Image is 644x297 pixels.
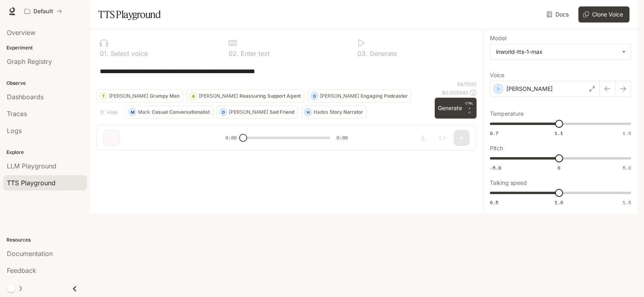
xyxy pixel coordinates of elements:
[623,164,631,171] span: 5.0
[465,101,473,111] p: CTRL +
[490,111,524,117] p: Temperature
[304,106,312,119] div: H
[100,90,107,102] div: T
[97,106,122,119] button: Hide
[270,110,294,115] p: Sad Friend
[97,90,183,102] button: T[PERSON_NAME]Grumpy Man
[98,6,161,23] h1: TTS Playground
[623,199,631,206] span: 1.5
[361,94,408,98] p: Engaging Podcaster
[490,164,501,171] span: -5.0
[442,89,469,96] p: $ 0.000640
[239,50,270,57] p: Enter text
[239,94,301,98] p: Reassuring Support Agent
[330,110,363,115] p: Story Narrator
[150,94,180,98] p: Grumpy Man
[490,130,498,137] span: 0.7
[186,90,304,102] button: A[PERSON_NAME]Reassuring Support Agent
[220,106,227,119] div: O
[311,90,318,102] div: D
[357,50,367,57] p: 0 3 .
[229,50,239,57] p: 0 2 .
[109,50,148,57] p: Select voice
[308,90,411,102] button: D[PERSON_NAME]Engaging Podcaster
[545,6,572,23] a: Docs
[301,106,367,119] button: HHadesStory Narrator
[623,130,631,137] span: 1.5
[490,145,503,151] p: Pitch
[229,110,268,115] p: [PERSON_NAME]
[126,106,213,119] button: MMarkCasual Conversationalist
[100,50,109,57] p: 0 1 .
[435,98,477,119] button: GenerateCTRL +⏎
[457,81,477,88] p: 64 / 1000
[314,110,328,115] p: Hades
[33,8,53,15] p: Default
[490,199,498,206] span: 0.5
[490,180,527,186] p: Talking speed
[217,106,298,119] button: O[PERSON_NAME]Sad Friend
[190,90,197,102] div: A
[490,72,504,78] p: Voice
[506,85,553,93] p: [PERSON_NAME]
[465,101,473,115] p: ⏎
[490,35,506,41] p: Model
[496,48,618,56] div: inworld-tts-1-max
[320,94,359,98] p: [PERSON_NAME]
[555,130,563,137] span: 1.1
[138,110,150,115] p: Mark
[109,94,148,98] p: [PERSON_NAME]
[199,94,238,98] p: [PERSON_NAME]
[490,44,631,59] div: inworld-tts-1-max
[557,164,560,171] span: 0
[152,110,210,115] p: Casual Conversationalist
[21,3,66,19] button: All workspaces
[578,6,630,23] button: Clone Voice
[555,199,563,206] span: 1.0
[367,50,397,57] p: Generate
[129,106,136,119] div: M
